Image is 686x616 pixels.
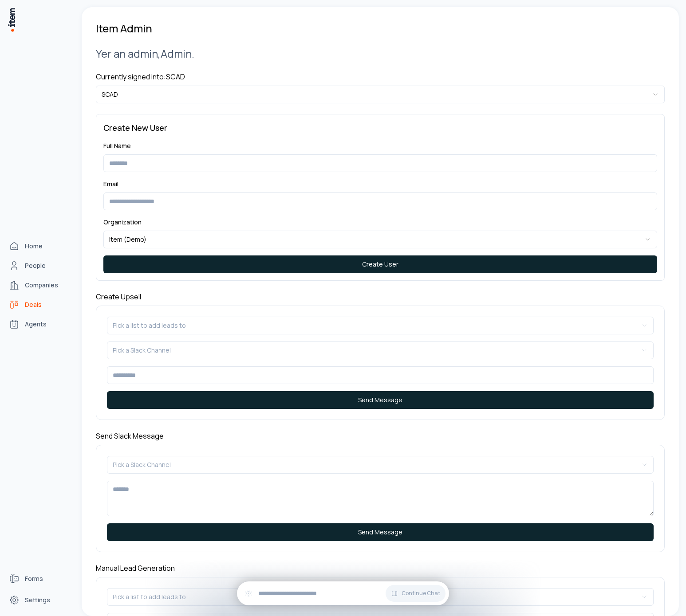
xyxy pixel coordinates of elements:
[5,257,73,275] a: People
[5,237,73,255] a: Home
[96,431,665,441] h4: Send Slack Message
[237,581,449,605] div: Continue Chat
[25,596,50,604] span: Settings
[25,574,43,583] span: Forms
[25,261,46,270] span: People
[96,563,665,573] h4: Manual Lead Generation
[103,122,657,134] h3: Create New User
[96,291,665,302] h4: Create Upsell
[25,242,43,251] span: Home
[107,523,654,541] button: Send Message
[107,391,654,409] button: Send Message
[5,591,73,609] a: Settings
[25,300,42,309] span: Deals
[5,570,73,588] a: Forms
[103,180,118,188] label: Email
[96,21,152,35] h1: Item Admin
[386,585,446,602] button: Continue Chat
[103,255,657,273] button: Create User
[25,320,47,329] span: Agents
[96,71,665,82] h4: Currently signed into: SCAD
[5,315,73,333] a: Agents
[402,590,440,597] span: Continue Chat
[96,46,665,61] h2: Yer an admin, Admin .
[103,141,131,150] label: Full Name
[5,276,73,294] a: Companies
[25,281,58,290] span: Companies
[5,296,73,314] a: Deals
[7,7,16,32] img: Item Brain Logo
[103,218,142,226] label: Organization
